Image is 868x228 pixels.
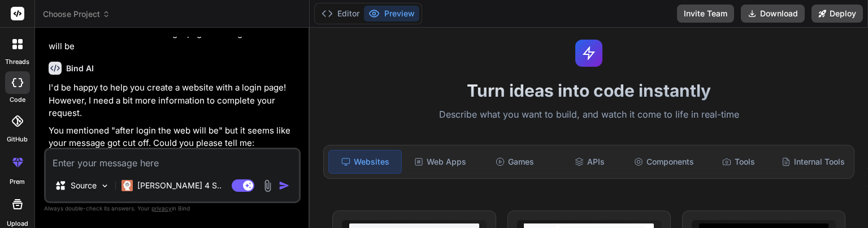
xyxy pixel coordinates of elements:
h6: Bind AI [66,63,94,74]
label: GitHub [7,135,28,144]
p: Always double-check its answers. Your in Bind [44,203,301,214]
p: You mentioned "after login the web will be" but it seems like your message got cut off. Could you... [49,124,298,150]
label: code [10,95,25,105]
p: [PERSON_NAME] 4 S.. [137,180,222,191]
label: prem [10,177,25,187]
label: threads [5,57,29,67]
div: Web Apps [404,150,476,174]
button: Preview [364,6,419,21]
div: Games [479,150,551,174]
p: make a website there have a login page after login the web will be [49,27,298,53]
h1: Turn ideas into code instantly [316,80,861,101]
img: attachment [261,179,274,192]
img: icon [279,180,290,191]
div: Components [628,150,700,174]
button: Invite Team [677,5,734,23]
p: Describe what you want to build, and watch it come to life in real-time [316,107,861,122]
button: Download [741,5,805,23]
p: Source [71,180,97,191]
span: Choose Project [43,8,110,20]
div: Internal Tools [777,150,849,174]
img: Claude 4 Sonnet [121,180,133,191]
img: Pick Models [100,181,110,191]
span: privacy [151,205,172,212]
div: Tools [702,150,775,174]
button: Editor [317,6,364,21]
button: Deploy [811,5,863,23]
div: Websites [328,150,402,174]
div: APIs [553,150,626,174]
p: I'd be happy to help you create a website with a login page! However, I need a bit more informati... [49,81,298,120]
